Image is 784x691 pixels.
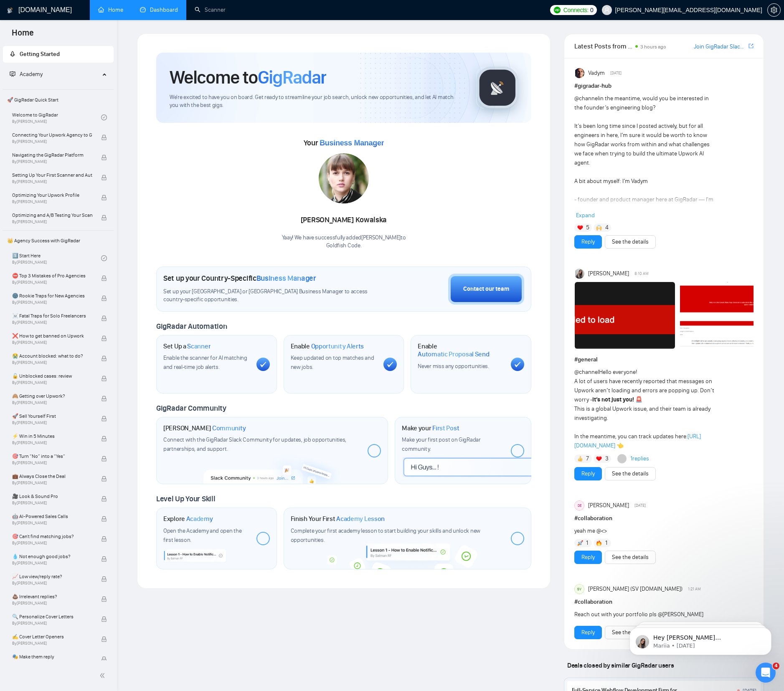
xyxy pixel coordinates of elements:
span: Scanner [187,342,211,351]
span: fund-projection-screen [10,71,15,77]
span: export [748,43,754,49]
span: Keep updated on top matches and new jobs. [291,354,374,371]
li: Getting Started [3,46,114,63]
span: Never miss any opportunities. [418,363,489,370]
h1: Explore [163,515,213,523]
span: Business Manager [320,139,384,147]
span: lock [101,636,107,642]
span: [PERSON_NAME] [588,501,629,510]
button: Reply [574,626,602,639]
span: By [PERSON_NAME] [12,420,92,425]
h1: # general [574,355,754,364]
span: [PERSON_NAME] (SV [DOMAIN_NAME]) [588,584,683,594]
span: 🚀 Sell Yourself First [12,412,92,420]
button: See the details [605,235,656,249]
span: By [PERSON_NAME] [12,340,92,345]
h1: # collaboration [574,597,754,607]
span: lock [101,175,107,180]
span: 1:21 AM [688,585,701,593]
span: Vadym [588,69,605,78]
span: Navigating the GigRadar Platform [12,151,92,159]
a: See the details [612,237,649,246]
a: See the details [612,628,649,637]
span: 🙈 Getting over Upwork? [12,392,92,400]
span: lock [101,295,107,301]
span: Your [304,138,384,147]
span: Business Manager [256,274,316,283]
span: Hey [PERSON_NAME][EMAIL_ADDRESS][DOMAIN_NAME], Do you want to learn how to integrate GigRadar wit... [36,24,144,197]
span: 🎭 Make them reply [12,653,92,661]
span: lock [101,496,107,502]
img: upwork-logo.png [554,7,561,13]
span: Optimizing and A/B Testing Your Scanner for Better Results [12,211,92,219]
span: double-left [99,671,108,680]
span: 💼 Always Close the Deal [12,472,92,480]
span: lock [101,315,107,321]
img: 👍 [577,456,583,462]
span: 0 [590,5,594,15]
span: Deals closed by similar GigRadar users [564,658,677,673]
span: Connecting Your Upwork Agency to GigRadar [12,131,92,139]
span: By [PERSON_NAME] [12,641,92,646]
span: Level Up Your Skill [156,494,215,503]
a: Join GigRadar Slack Community [694,42,747,51]
span: Expand [576,212,595,219]
span: 💩 Irrelevant replies? [12,592,92,601]
h1: # gigradar-hub [574,81,754,91]
h1: Welcome to [170,66,326,89]
button: Reply [574,235,602,249]
span: ✍️ Cover Letter Openers [12,633,92,641]
span: 🚨 [635,396,642,403]
span: GigRadar Community [156,404,226,413]
span: check-circle [101,255,107,261]
h1: Make your [402,424,459,432]
img: 🙌 [596,225,602,231]
span: 4 [773,663,779,669]
span: user [604,7,610,13]
h1: Set Up a [163,342,211,351]
span: 1 [605,539,607,547]
span: lock [101,195,107,201]
span: Latest Posts from the GigRadar Community [574,41,633,51]
span: Open the Academy and open the first lesson. [163,527,241,544]
a: homeHome [98,6,123,13]
h1: Enable [291,342,364,351]
span: Connects: [563,5,589,15]
span: lock [101,616,107,622]
div: Contact our team [463,285,509,294]
button: Reply [574,467,602,480]
img: 🚀 [577,540,583,546]
span: By [PERSON_NAME] [12,621,92,626]
span: Complete your first academy lesson to start building your skills and unlock new opportunities. [291,527,480,544]
a: Reply [581,237,595,246]
p: Message from Mariia, sent 7w ago [36,32,144,40]
span: lock [101,155,107,160]
span: 🎯 Turn “No” into a “Yes” [12,452,92,460]
button: Reply [574,551,602,564]
span: ⛔ Top 3 Mistakes of Pro Agencies [12,272,92,280]
h1: Finish Your First [291,515,385,523]
span: By [PERSON_NAME] [12,460,92,465]
span: 💧 Not enough good jobs? [12,552,92,561]
span: lock [101,275,107,281]
span: Enable the scanner for AI matching and real-time job alerts. [163,354,247,371]
span: Community [212,424,246,432]
span: 3 hours ago [640,44,666,50]
button: See the details [605,551,656,564]
div: Yaay! We have successfully added [PERSON_NAME] to [282,234,406,250]
img: ❤️ [596,456,602,462]
span: 🤖 AI-Powered Sales Calls [12,512,92,521]
a: See the details [612,553,649,562]
span: By [PERSON_NAME] [12,440,92,445]
img: F09HL8K86MB-image%20(1).png [680,282,780,349]
span: 📈 Low view/reply rate? [12,572,92,581]
span: lock [101,516,107,522]
a: Reply [581,469,595,478]
span: 1 [586,539,588,547]
span: lock [101,356,107,361]
span: 8:10 AM [634,270,649,277]
span: @channel [574,368,599,376]
span: GigRadar [258,66,326,89]
p: Goldfish Code . [282,242,406,250]
span: 👑 Agency Success with GigRadar [4,232,113,249]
